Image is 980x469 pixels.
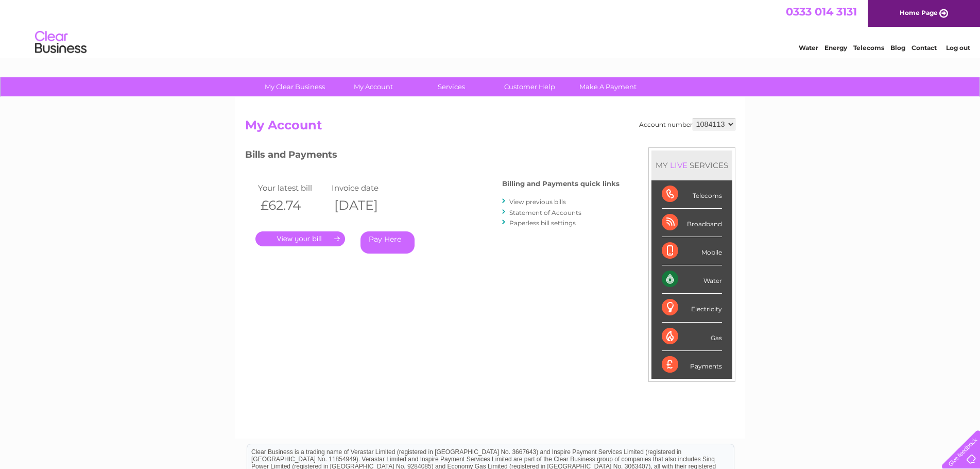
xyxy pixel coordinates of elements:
[662,265,722,294] div: Water
[509,219,576,227] a: Paperless bill settings
[662,323,722,351] div: Gas
[662,294,722,322] div: Electricity
[360,231,415,254] a: Pay Here
[487,77,572,96] a: Customer Help
[799,44,818,52] a: Water
[565,77,650,96] a: Make A Payment
[509,198,566,206] a: View previous bills
[890,44,905,52] a: Blog
[662,209,722,237] div: Broadband
[245,118,735,138] h2: My Account
[786,5,857,18] a: 0333 014 3131
[329,181,403,195] td: Invoice date
[912,44,937,52] a: Contact
[255,181,330,195] td: Your latest bill
[35,27,87,58] img: logo.png
[651,150,732,180] div: MY SERVICES
[668,160,690,170] div: LIVE
[255,195,330,216] th: £62.74
[329,195,403,216] th: [DATE]
[252,77,337,96] a: My Clear Business
[662,237,722,265] div: Mobile
[509,209,581,216] a: Statement of Accounts
[662,180,722,209] div: Telecoms
[331,77,416,96] a: My Account
[853,44,884,52] a: Telecoms
[824,44,847,52] a: Energy
[255,231,345,246] a: .
[409,77,494,96] a: Services
[946,44,970,52] a: Log out
[662,351,722,379] div: Payments
[502,180,620,188] h4: Billing and Payments quick links
[247,6,734,50] div: Clear Business is a trading name of Verastar Limited (registered in [GEOGRAPHIC_DATA] No. 3667643...
[245,147,620,165] h3: Bills and Payments
[639,118,735,130] div: Account number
